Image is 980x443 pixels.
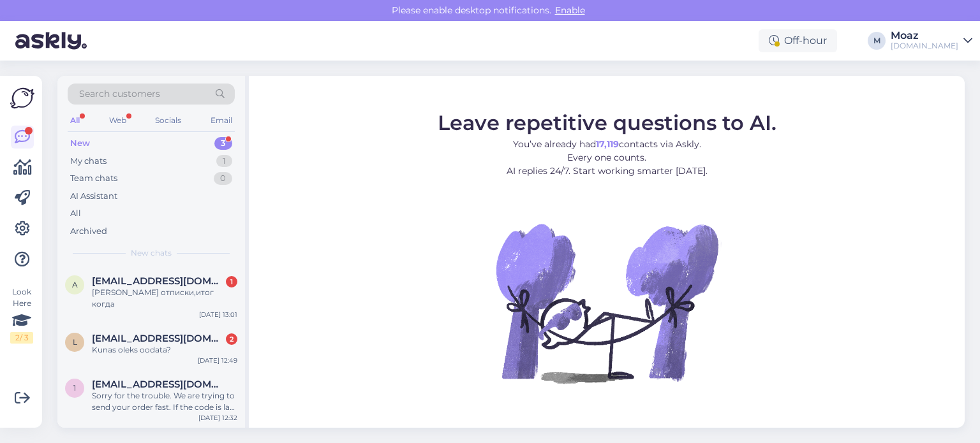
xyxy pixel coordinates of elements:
div: Look Here [10,286,33,344]
div: Archived [70,225,107,238]
div: [PERSON_NAME] отписки,итог когда [92,287,237,310]
span: New chats [131,247,172,259]
div: 2 [226,333,237,345]
div: 0 [214,172,232,185]
span: Search customers [79,87,160,101]
div: Moaz [891,31,958,41]
span: Enable [551,4,589,16]
div: [DATE] 13:01 [199,310,237,319]
span: alekseimironenko6@gmail.com [92,275,225,287]
span: Leave repetitive questions to AI. [438,110,776,135]
div: New [70,137,90,150]
div: [DATE] 12:49 [198,356,237,365]
div: Email [208,112,235,129]
div: Team chats [70,172,117,185]
a: Moaz[DOMAIN_NAME] [891,31,972,51]
b: 17,119 [596,138,619,150]
div: Sorry for the trouble. We are trying to send your order fast. If the code is late and you can't u... [92,390,237,413]
div: 1 [226,276,237,287]
div: [DOMAIN_NAME] [891,41,958,51]
span: 1 [73,383,76,393]
div: Socials [152,112,184,129]
p: You’ve already had contacts via Askly. Every one counts. AI replies 24/7. Start working smarter [... [438,138,776,178]
img: No Chat active [492,188,722,418]
div: [DATE] 12:32 [198,413,237,423]
div: My chats [70,155,107,168]
div: AI Assistant [70,190,117,203]
div: M [868,32,886,50]
span: 1908mishaa@gmail.com [92,379,225,390]
span: loolaluppe@mail.ee [92,333,225,344]
div: Web [107,112,129,129]
div: 2 / 3 [10,332,33,344]
div: All [70,207,81,220]
div: 1 [216,155,232,168]
div: All [68,112,82,129]
span: l [73,337,77,347]
div: Off-hour [759,29,837,52]
div: 3 [214,137,232,150]
img: Askly Logo [10,86,34,110]
div: Kunas oleks oodata? [92,344,237,356]
span: a [72,280,78,289]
